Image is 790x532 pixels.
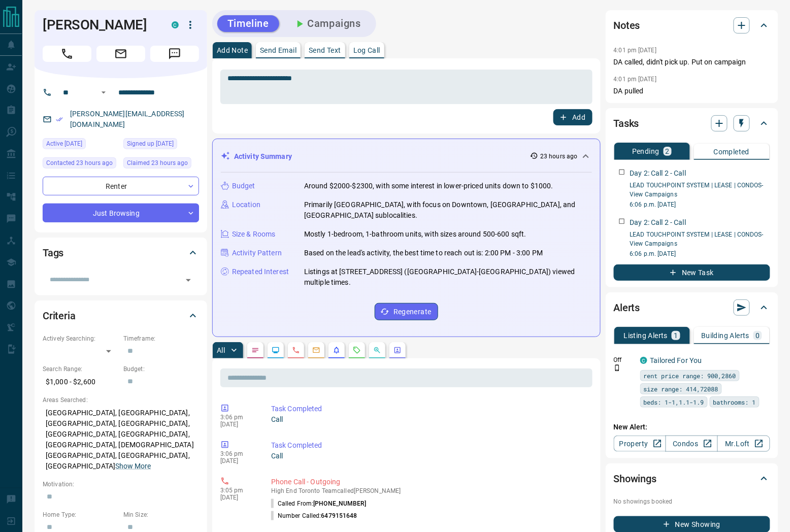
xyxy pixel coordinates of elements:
[220,414,256,421] p: 3:06 pm
[614,355,634,364] p: Off
[251,346,259,354] svg: Notes
[115,461,151,472] button: Show More
[217,47,248,54] p: Add Note
[632,148,660,155] p: Pending
[630,182,764,198] a: LEAD TOUCHPOINT SYSTEM | LEASE | CONDOS- View Campaigns
[630,200,770,209] p: 6:06 p.m. [DATE]
[271,487,588,494] p: High End Toronto Team called [PERSON_NAME]
[393,346,402,354] svg: Agent Actions
[43,374,118,390] p: $1,000 - $2,600
[271,404,588,414] p: Task Completed
[234,151,292,162] p: Activity Summary
[353,47,380,54] p: Log Call
[375,303,438,320] button: Regenerate
[271,477,588,487] p: Phone Call - Outgoing
[271,511,357,520] p: Number Called:
[304,199,592,221] p: Primarily [GEOGRAPHIC_DATA], with focus on Downtown, [GEOGRAPHIC_DATA], and [GEOGRAPHIC_DATA] sub...
[614,264,770,281] button: New Task
[614,497,770,506] p: No showings booked
[43,364,118,374] p: Search Range:
[650,356,702,364] a: Tailored For You
[304,181,553,191] p: Around $2000-$2300, with some interest in lower-priced units down to $1000.
[321,512,357,519] span: 6479151648
[553,109,592,125] button: Add
[232,229,276,240] p: Size & Rooms
[123,334,199,343] p: Timeframe:
[614,111,770,136] div: Tasks
[43,17,156,33] h1: [PERSON_NAME]
[181,273,195,287] button: Open
[373,346,381,354] svg: Opportunities
[614,471,657,487] h2: Showings
[614,364,621,372] svg: Push Notification Only
[271,414,588,425] p: Call
[271,499,366,508] p: Called From:
[123,364,199,374] p: Budget:
[232,248,282,258] p: Activity Pattern
[221,147,592,166] div: Activity Summary23 hours ago
[309,47,341,54] p: Send Text
[614,115,639,131] h2: Tasks
[271,440,588,451] p: Task Completed
[220,450,256,457] p: 3:06 pm
[43,204,199,222] div: Just Browsing
[674,332,678,339] p: 1
[232,181,255,191] p: Budget
[304,267,592,288] p: Listings at [STREET_ADDRESS] ([GEOGRAPHIC_DATA]-[GEOGRAPHIC_DATA]) viewed multiple times.
[123,510,199,519] p: Min Size:
[217,15,279,32] button: Timeline
[43,245,63,261] h2: Tags
[666,148,670,155] p: 2
[614,57,770,68] p: DA called, didn't pick up. Put on campaign
[127,158,188,168] span: Claimed 23 hours ago
[172,21,179,28] div: condos.ca
[271,451,588,461] p: Call
[43,241,199,265] div: Tags
[313,500,366,507] span: [PHONE_NUMBER]
[43,177,199,195] div: Renter
[46,139,82,149] span: Active [DATE]
[150,46,199,62] span: Message
[630,217,686,228] p: Day 2: Call 2 - Call
[540,152,577,161] p: 23 hours ago
[614,467,770,491] div: Showings
[220,494,256,501] p: [DATE]
[312,346,320,354] svg: Emails
[624,332,668,339] p: Listing Alerts
[43,308,76,324] h2: Criteria
[630,231,764,247] a: LEAD TOUCHPOINT SYSTEM | LEASE | CONDOS- View Campaigns
[640,357,647,364] div: condos.ca
[43,480,199,489] p: Motivation:
[123,157,199,172] div: Thu Sep 11 2025
[614,47,657,54] p: 4:01 pm [DATE]
[614,17,640,34] h2: Notes
[46,158,113,168] span: Contacted 23 hours ago
[272,346,280,354] svg: Lead Browsing Activity
[614,295,770,320] div: Alerts
[43,395,199,405] p: Areas Searched:
[701,332,749,339] p: Building Alerts
[43,304,199,328] div: Criteria
[43,157,118,172] div: Thu Sep 11 2025
[755,332,760,339] p: 0
[127,139,174,149] span: Signed up [DATE]
[70,110,185,128] a: [PERSON_NAME][EMAIL_ADDRESS][DOMAIN_NAME]
[644,384,718,394] span: size range: 414,72088
[614,436,666,452] a: Property
[43,334,118,343] p: Actively Searching:
[97,86,110,98] button: Open
[43,405,199,475] p: [GEOGRAPHIC_DATA], [GEOGRAPHIC_DATA], [GEOGRAPHIC_DATA], [GEOGRAPHIC_DATA], [GEOGRAPHIC_DATA], [G...
[43,510,118,519] p: Home Type:
[614,13,770,38] div: Notes
[614,86,770,96] p: DA pulled
[714,148,750,155] p: Completed
[644,371,736,381] span: rent price range: 900,2860
[260,47,297,54] p: Send Email
[614,422,770,433] p: New Alert:
[304,248,543,258] p: Based on the lead's activity, the best time to reach out is: 2:00 PM - 3:00 PM
[232,199,260,210] p: Location
[220,487,256,494] p: 3:05 pm
[123,138,199,152] div: Thu Sep 11 2025
[304,229,526,240] p: Mostly 1-bedroom, 1-bathroom units, with sizes around 500-600 sqft.
[96,46,145,62] span: Email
